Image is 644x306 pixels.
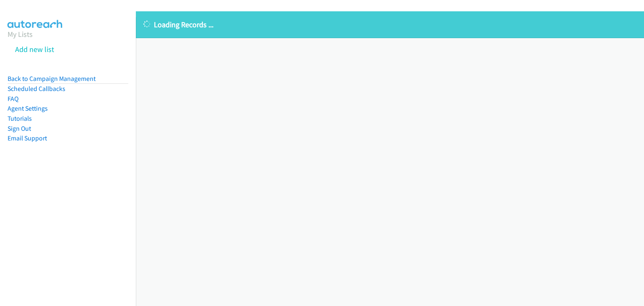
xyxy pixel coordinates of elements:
[8,134,47,142] a: Email Support
[143,19,636,30] p: Loading Records ...
[8,85,65,93] a: Scheduled Callbacks
[8,124,31,132] a: Sign Out
[8,75,96,83] a: Back to Campaign Management
[8,95,18,103] a: FAQ
[8,29,33,39] a: My Lists
[8,114,32,122] a: Tutorials
[8,104,48,112] a: Agent Settings
[15,44,54,54] a: Add new list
